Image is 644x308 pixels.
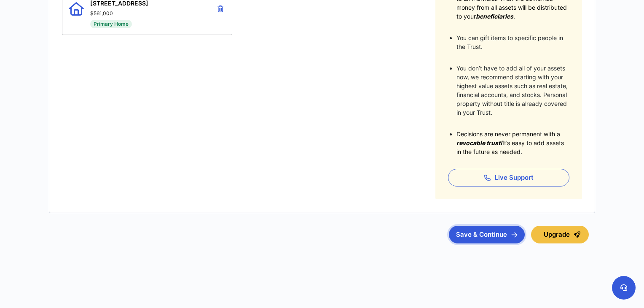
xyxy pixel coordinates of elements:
[456,139,502,146] span: revocable trust!
[456,33,569,51] li: You can gift items to specific people in the Trust.
[90,20,132,28] span: Primary Home
[90,10,148,16] span: $561,000
[456,130,564,155] span: Decisions are never permanent with a It’s easy to add assets in the future as needed.
[456,64,569,117] li: You don’t have to add all of your assets now, we recommend starting with your highest value asset...
[531,226,589,243] button: Upgrade
[449,226,525,243] button: Save & Continue
[448,169,569,186] button: Live Support
[476,13,513,20] span: beneficiaries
